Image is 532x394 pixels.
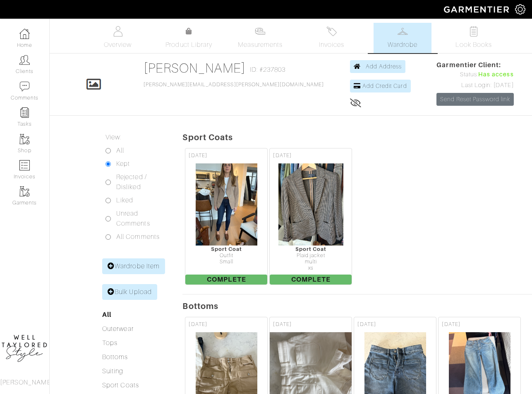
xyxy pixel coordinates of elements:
label: All [116,146,124,156]
img: todo-9ac3debb85659649dc8f770b8b6100bb5dab4b48dedcbae339e5042a72dfd3cc.svg [469,26,479,36]
div: Plaid jacket [270,253,352,259]
div: Status: [436,70,513,79]
h5: Bottoms [182,301,532,311]
span: Garmentier Client: [436,60,513,70]
a: [DATE] Sport Coat Plaid jacket multi xs Complete [268,147,353,286]
a: Product Library [160,27,218,50]
span: Product Library [165,40,212,50]
div: Last Login: [DATE] [436,81,513,90]
a: [PERSON_NAME] [144,61,246,75]
a: All [102,311,111,319]
span: [DATE] [273,321,291,328]
a: Look Books [445,23,503,53]
a: Invoices [302,23,360,53]
span: Overview [104,40,132,50]
a: Outerwear [102,325,133,333]
span: Measurements [238,40,283,50]
span: Add Address [366,63,402,70]
img: gear-icon-white-bd11855cb880d31180b6d7d6211b90ccbf57a29d726f0c71d8c61bd08dd39cc2.png [515,4,525,15]
div: xs [270,265,352,271]
a: Tops [102,339,117,347]
a: Add Credit Card [350,80,411,92]
a: [DATE] Sport Coat Outfit Small Complete [184,147,268,286]
h5: Sport Coats [182,132,532,142]
div: multi [270,259,352,265]
img: orders-27d20c2124de7fd6de4e0e44c1d41de31381a507db9b33961299e4e07d508b8c.svg [326,26,337,36]
span: Add Credit Card [362,83,407,89]
img: dashboard-icon-dbcd8f5a0b271acd01030246c82b418ddd0df26cd7fceb0bd07c9910d44c42f6.png [19,29,30,39]
a: [PERSON_NAME][EMAIL_ADDRESS][PERSON_NAME][DOMAIN_NAME] [144,82,324,88]
div: Small [185,259,267,265]
img: measurements-466bbee1fd09ba9460f595b01e5d73f9e2bff037440d3c8f018324cb6cdf7a4a.svg [255,26,265,36]
div: Sport Coat [185,246,267,252]
span: Wardrobe [388,40,417,50]
a: Bulk Upload [102,284,157,300]
span: [DATE] [189,321,207,328]
img: reminder-icon-8004d30b9f0a5d33ae49ab947aed9ed385cf756f9e5892f1edd6e32f2345188e.png [19,107,30,118]
a: Add Address [350,60,406,73]
img: basicinfo-40fd8af6dae0f16599ec9e87c0ef1c0a1fdea2edbe929e3d69a839185d80c458.svg [113,26,123,36]
img: clients-icon-6bae9207a08558b7cb47a8932f037763ab4055f8c8b6bfacd5dc20c3e0201464.png [19,55,30,65]
img: garments-icon-b7da505a4dc4fd61783c78ac3ca0ef83fa9d6f193b1c9dc38574b1d14d53ca28.png [19,186,30,197]
img: comment-icon-a0a6a9ef722e966f86d9cbdc48e553b5cf19dbc54f86b18d962a5391bc8f6eb6.png [19,81,30,92]
a: Bottoms [102,353,128,361]
img: garments-icon-b7da505a4dc4fd61783c78ac3ca0ef83fa9d6f193b1c9dc38574b1d14d53ca28.png [19,134,30,144]
div: Outfit [185,253,267,259]
img: Mx8vSnLzCpSiLFhBct2fE929 [195,163,258,246]
a: Send Reset Password link [436,93,513,106]
span: [DATE] [273,152,291,160]
img: wardrobe-487a4870c1b7c33e795ec22d11cfc2ed9d08956e64fb3008fe2437562e282088.svg [398,26,408,36]
img: garmentier-logo-header-white-b43fb05a5012e4ada735d5af1a66efaba907eab6374d6393d1fbf88cb4ef424d.png [440,2,515,17]
label: All Comments [116,232,160,242]
a: Sport Coats [102,382,139,389]
a: Overview [89,23,147,53]
label: Kept [116,159,130,169]
label: Liked [116,195,133,205]
img: 5fTpBUzVEgJoyjF6mpJ8fY59 [278,163,343,246]
span: Complete [270,275,352,285]
a: Wardrobe Item [102,258,165,274]
span: [DATE] [189,152,207,160]
label: Unread Comments [116,209,162,229]
a: Suiting [102,367,123,375]
label: Rejected / Disliked [116,172,162,192]
span: Complete [185,275,267,285]
span: Look Books [455,40,492,50]
span: ID: #237803 [250,65,286,75]
div: Sport Coat [270,246,352,252]
span: Invoices [319,40,344,50]
label: View: [105,132,121,142]
a: Wardrobe [374,23,431,53]
span: Has access [478,70,514,79]
img: orders-icon-0abe47150d42831381b5fb84f609e132dff9fe21cb692f30cb5eec754e2cba89.png [19,160,30,170]
a: Measurements [231,23,290,53]
span: [DATE] [357,321,376,328]
span: [DATE] [442,321,460,328]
